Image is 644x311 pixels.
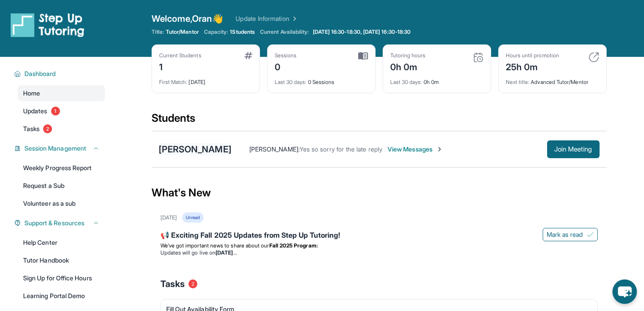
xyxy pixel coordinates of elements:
div: 0 [275,59,297,73]
div: 0 Sessions [275,73,368,86]
div: Unread [182,212,204,223]
span: 1 [51,107,60,116]
span: Updates [23,107,48,116]
span: Last 30 days : [275,79,307,85]
div: Advanced Tutor/Mentor [506,73,599,86]
a: Volunteer as a sub [18,195,105,211]
span: Welcome, Oran 👋 [152,12,224,25]
div: [DATE] [159,73,252,86]
button: Support & Resources [21,219,100,227]
img: card [588,52,599,63]
span: Tutor/Mentor [166,28,199,36]
a: Home [18,85,105,101]
span: Join Meeting [554,147,592,152]
div: [PERSON_NAME] [159,143,232,155]
div: 0h 0m [390,73,484,86]
a: [DATE] 16:30-18:30, [DATE] 16:30-18:30 [311,28,413,36]
span: Yes so sorry for the late reply [300,145,382,153]
div: Hours until promotion [506,52,559,59]
img: card [358,52,368,60]
a: Request a Sub [18,178,105,194]
div: 0h 0m [390,59,426,73]
span: Capacity: [204,28,228,36]
li: Updates will go live on [160,249,598,256]
span: First Match : [159,79,188,85]
span: Home [23,89,40,98]
div: What's New [152,173,607,212]
span: [PERSON_NAME] : [249,145,300,153]
span: Tasks [23,124,40,133]
span: 1 Students [230,28,255,36]
div: 📢 Exciting Fall 2025 Updates from Step Up Tutoring! [160,230,598,242]
span: [DATE] 16:30-18:30, [DATE] 16:30-18:30 [313,28,411,36]
button: Mark as read [543,228,598,241]
div: 25h 0m [506,59,559,73]
img: Mark as read [587,231,594,238]
div: Sessions [275,52,297,59]
a: Updates1 [18,103,105,119]
span: Last 30 days : [390,79,422,85]
a: Learning Portal Demo [18,288,105,304]
span: Support & Resources [24,219,84,227]
div: Tutoring hours [390,52,426,59]
span: Current Availability: [260,28,309,36]
div: 1 [159,59,201,73]
strong: [DATE] [216,249,236,256]
span: Session Management [24,144,86,153]
a: Weekly Progress Report [18,160,105,176]
span: 2 [188,279,197,288]
div: [DATE] [160,214,177,221]
span: Mark as read [547,230,583,239]
span: We’ve got important news to share about our [160,242,269,249]
a: Help Center [18,235,105,251]
strong: Fall 2025 Program: [269,242,318,249]
a: Tasks2 [18,121,105,137]
button: chat-button [612,279,637,304]
a: Sign Up for Office Hours [18,270,105,286]
a: Tutor Handbook [18,252,105,268]
span: Dashboard [24,69,56,78]
div: Current Students [159,52,201,59]
img: card [473,52,484,63]
span: Next title : [506,79,530,85]
span: 2 [43,124,52,133]
button: Session Management [21,144,100,153]
img: Chevron-Right [436,146,443,153]
span: Title: [152,28,164,36]
a: Update Information [236,14,298,23]
img: Chevron Right [289,14,298,23]
span: Tasks [160,278,185,290]
div: Students [152,111,607,131]
img: card [244,52,252,59]
button: Dashboard [21,69,100,78]
span: View Messages [388,145,443,154]
img: logo [11,12,84,37]
button: Join Meeting [547,140,600,158]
